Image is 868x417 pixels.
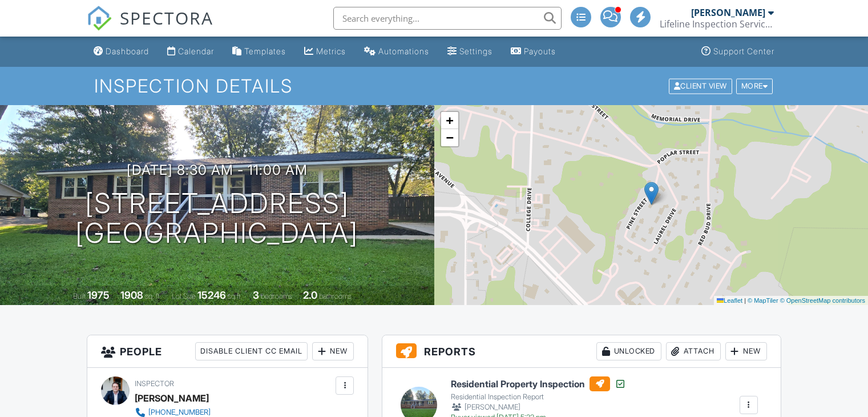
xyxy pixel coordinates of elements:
[524,46,556,56] div: Payouts
[697,41,779,62] a: Support Center
[178,46,214,56] div: Calendar
[312,342,354,360] div: New
[316,46,346,56] div: Metrics
[197,289,226,301] div: 15246
[89,41,154,62] a: Dashboard
[668,81,735,90] a: Client View
[596,342,661,360] div: Unlocked
[135,379,174,388] span: Inspector
[451,392,626,402] div: Residential Inspection Report
[148,408,211,417] div: [PHONE_NUMBER]
[360,41,434,62] a: Automations (Advanced)
[319,292,352,300] span: bathrooms
[75,189,358,249] h1: [STREET_ADDRESS] [GEOGRAPHIC_DATA]
[446,113,453,127] span: +
[87,289,110,301] div: 1975
[228,41,290,62] a: Templates
[669,78,732,94] div: Client View
[446,130,453,145] span: −
[145,292,161,300] span: sq. ft.
[443,41,497,62] a: Settings
[333,7,562,30] input: Search everything...
[780,297,865,304] a: © OpenStreetMap contributors
[87,15,213,39] a: SPECTORA
[451,402,626,413] div: [PERSON_NAME]
[172,292,196,300] span: Lot Size
[717,297,742,304] a: Leaflet
[120,6,213,30] span: SPECTORA
[441,112,458,129] a: Zoom in
[303,289,317,301] div: 2.0
[244,46,286,56] div: Templates
[451,376,626,391] h6: Residential Property Inspection
[748,297,778,304] a: © MapTiler
[127,162,308,178] h3: [DATE] 8:30 am - 11:00 am
[644,182,659,205] img: Marker
[666,342,721,360] div: Attach
[73,292,86,300] span: Built
[94,76,774,96] h1: Inspection Details
[253,289,259,301] div: 3
[744,297,746,304] span: |
[120,289,143,301] div: 1908
[195,342,308,360] div: Disable Client CC Email
[459,46,492,56] div: Settings
[87,6,112,31] img: The Best Home Inspection Software - Spectora
[736,78,773,94] div: More
[441,129,458,146] a: Zoom out
[506,41,560,62] a: Payouts
[660,18,774,30] div: Lifeline Inspection Services
[725,342,767,360] div: New
[378,46,429,56] div: Automations
[163,41,219,62] a: Calendar
[135,390,209,407] div: [PERSON_NAME]
[300,41,350,62] a: Metrics
[261,292,292,300] span: bedrooms
[106,46,149,56] div: Dashboard
[228,292,242,300] span: sq.ft.
[713,46,774,56] div: Support Center
[87,335,368,368] h3: People
[691,7,765,18] div: [PERSON_NAME]
[382,335,781,368] h3: Reports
